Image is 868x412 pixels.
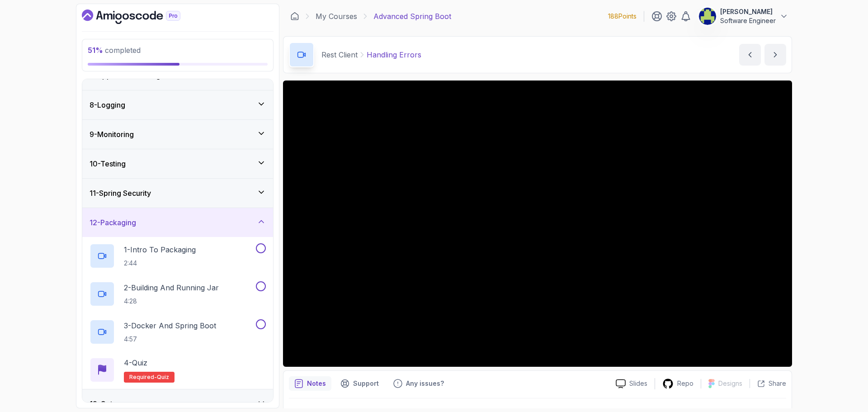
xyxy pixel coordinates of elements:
span: Required- [129,374,157,381]
a: My Courses [316,11,357,22]
p: 1 - Intro To Packaging [124,244,196,255]
p: 188 Points [608,12,637,21]
p: Notes [307,379,326,388]
a: Slides [609,379,655,388]
h3: 10 - Testing [90,158,126,169]
button: Feedback button [388,376,449,391]
p: Share [769,379,786,388]
button: notes button [289,376,331,391]
p: Handling Errors [367,49,421,60]
p: [PERSON_NAME] [720,7,776,16]
button: 8-Logging [82,90,273,119]
button: previous content [739,44,761,66]
p: Advanced Spring Boot [373,11,451,22]
button: 3-Docker And Spring Boot4:57 [90,319,266,345]
button: Share [750,379,786,388]
p: 4:28 [124,297,219,306]
button: 12-Packaging [82,208,273,237]
button: 9-Monitoring [82,120,273,149]
p: 3 - Docker And Spring Boot [124,320,216,331]
img: user profile image [699,8,716,25]
h3: 12 - Packaging [90,217,136,228]
a: Dashboard [82,9,201,24]
p: 2:44 [124,259,196,268]
button: 4-QuizRequired-quiz [90,357,266,383]
iframe: 4 - Handling Errors [283,81,792,367]
h3: 9 - Monitoring [90,129,134,140]
button: 10-Testing [82,149,273,178]
h3: 8 - Logging [90,99,125,110]
a: Dashboard [290,12,299,21]
p: Repo [677,379,693,388]
p: 4 - Quiz [124,357,147,368]
button: 2-Building And Running Jar4:28 [90,281,266,307]
h3: 11 - Spring Security [90,188,151,199]
span: quiz [157,374,169,381]
button: next content [764,44,786,66]
p: 4:57 [124,335,216,344]
button: Support button [335,376,384,391]
p: Any issues? [406,379,444,388]
button: user profile image[PERSON_NAME]Software Engineer [698,7,788,25]
a: Repo [655,378,701,389]
p: 2 - Building And Running Jar [124,282,219,293]
p: Support [353,379,379,388]
p: Slides [629,379,647,388]
button: 11-Spring Security [82,179,273,208]
p: Rest Client [321,49,358,60]
span: completed [88,46,141,55]
span: 51 % [88,46,103,55]
p: Software Engineer [720,16,776,25]
h3: 13 - Outro [90,398,120,409]
p: Designs [718,379,742,388]
button: 1-Intro To Packaging2:44 [90,243,266,269]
